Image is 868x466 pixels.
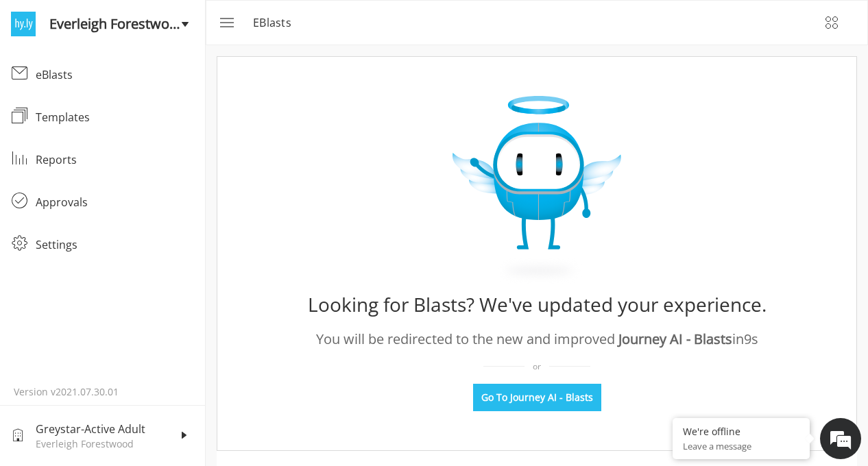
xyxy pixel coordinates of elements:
[36,194,195,210] div: Approvals
[49,14,181,34] span: Everleigh Forestwood Leasing
[253,14,300,31] p: eBlasts
[483,360,590,373] div: or
[316,329,758,349] div: You will be redirected to the new and improved in 9 s
[683,440,799,452] p: Leave a message
[36,66,195,83] div: eBlasts
[36,151,195,168] div: Reports
[209,6,242,39] button: menu
[36,236,195,253] div: Settings
[36,109,195,125] div: Templates
[473,384,601,411] button: Go To Journey AI - Blasts
[308,288,767,321] div: Looking for Blasts? We've updated your experience.
[453,96,621,284] img: expiry_Image
[683,425,799,438] div: We're offline
[618,330,732,348] span: Journey AI - Blasts
[481,391,593,404] span: Go To Journey AI - Blasts
[11,12,36,36] img: logo
[14,385,191,399] p: Version v2021.07.30.01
